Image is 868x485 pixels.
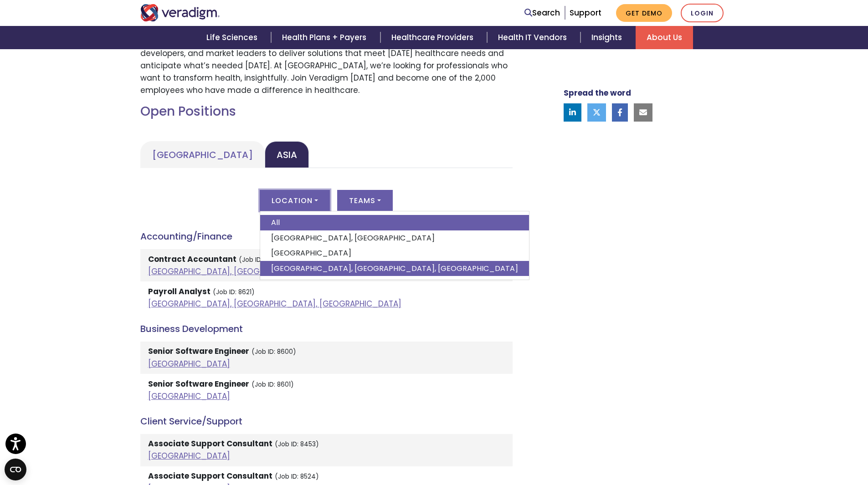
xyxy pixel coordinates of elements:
[148,298,401,309] a: [GEOGRAPHIC_DATA], [GEOGRAPHIC_DATA], [GEOGRAPHIC_DATA]
[148,450,230,461] a: [GEOGRAPHIC_DATA]
[636,26,693,49] a: About Us
[252,347,296,356] small: (Job ID: 8600)
[252,380,294,389] small: (Job ID: 8601)
[140,141,265,168] a: [GEOGRAPHIC_DATA]
[140,4,220,21] img: Veradigm logo
[148,470,272,481] strong: Associate Support Consultant
[337,190,393,211] button: Teams
[148,286,211,297] strong: Payroll Analyst
[148,266,401,277] a: [GEOGRAPHIC_DATA], [GEOGRAPHIC_DATA], [GEOGRAPHIC_DATA]
[140,323,513,334] h4: Business Development
[260,261,529,276] a: [GEOGRAPHIC_DATA], [GEOGRAPHIC_DATA], [GEOGRAPHIC_DATA]
[570,7,601,18] a: Support
[681,4,724,22] a: Login
[148,438,272,449] strong: Associate Support Consultant
[140,104,513,119] h2: Open Positions
[5,459,26,480] button: Open CMP widget
[148,391,230,402] a: [GEOGRAPHIC_DATA]
[140,231,513,242] h4: Accounting/Finance
[239,255,282,264] small: (Job ID: 8829)
[195,26,271,49] a: Life Sciences
[148,358,230,369] a: [GEOGRAPHIC_DATA]
[564,87,631,98] strong: Spread the word
[260,190,330,211] button: Location
[380,26,487,49] a: Healthcare Providers
[148,254,236,265] strong: Contract Accountant
[616,4,672,22] a: Get Demo
[524,7,560,19] a: Search
[580,26,636,49] a: Insights
[260,230,529,246] a: [GEOGRAPHIC_DATA], [GEOGRAPHIC_DATA]
[260,245,529,261] a: [GEOGRAPHIC_DATA]
[265,141,309,168] a: Asia
[148,378,249,389] strong: Senior Software Engineer
[148,346,249,357] strong: Senior Software Engineer
[260,215,529,230] a: All
[487,26,580,49] a: Health IT Vendors
[275,440,319,449] small: (Job ID: 8453)
[275,472,319,481] small: (Job ID: 8524)
[271,26,380,49] a: Health Plans + Payers
[213,288,255,296] small: (Job ID: 8621)
[140,416,513,427] h4: Client Service/Support
[140,35,513,97] p: Join a passionate team of dedicated associates who work side-by-side with caregivers, developers,...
